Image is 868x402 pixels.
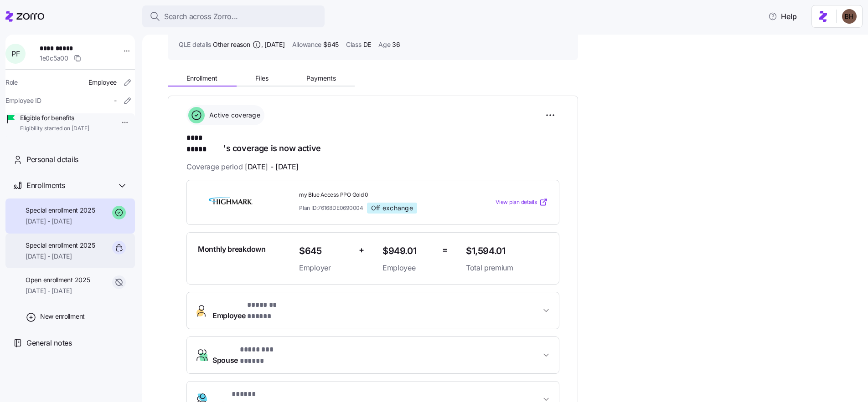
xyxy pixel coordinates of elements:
span: DE [363,40,371,49]
span: Coverage period [186,161,299,173]
span: Off exchange [371,204,413,212]
span: [DATE] [264,40,284,49]
span: Age [378,40,390,49]
span: View plan details [496,198,537,207]
span: Plan ID: 76168DE0690004 [299,204,363,212]
span: Eligible for benefits [20,113,89,122]
img: c3c218ad70e66eeb89914ccc98a2927c [842,9,857,24]
span: [DATE] - [DATE] [245,161,299,173]
span: 1e0c5a00 [40,54,68,63]
span: $1,594.01 [466,244,548,259]
span: Total premium [466,262,548,274]
span: [DATE] - [DATE] [26,252,95,261]
span: $645 [323,40,339,49]
span: Employer [299,262,351,274]
span: 36 [392,40,400,49]
span: Employee [382,262,435,274]
span: Monthly breakdown [198,244,266,255]
button: Search across Zorro... [142,5,325,27]
span: Enrollment [186,75,217,81]
span: Search across Zorro... [164,11,238,22]
span: Role [5,78,18,87]
span: $645 [299,244,351,259]
span: P F [11,50,20,57]
span: Open enrollment 2025 [26,275,90,285]
span: Employee [88,78,117,87]
span: Allowance [292,40,321,49]
span: QLE details [179,40,211,49]
span: Special enrollment 2025 [26,206,95,215]
span: New enrollment [40,312,85,321]
span: Active coverage [207,111,260,120]
span: Payments [306,75,336,81]
button: Help [761,7,804,25]
span: [DATE] - [DATE] [26,286,90,295]
span: Employee [212,300,297,321]
span: Eligibility started on [DATE] [20,125,89,132]
span: Class [346,40,362,49]
span: Spouse [212,344,292,366]
span: Employee ID [5,96,41,105]
span: Enrollments [26,180,65,191]
span: my Blue Access PPO Gold 0 [299,191,459,199]
span: Personal details [26,154,78,165]
span: - [114,96,117,105]
span: Other reason , [213,40,285,49]
span: Help [768,11,797,22]
a: View plan details [496,198,548,207]
span: $949.01 [382,244,435,259]
span: General notes [26,337,72,349]
span: Special enrollment 2025 [26,241,95,250]
span: = [442,244,448,257]
span: [DATE] - [DATE] [26,217,95,226]
span: Files [255,75,269,81]
span: + [359,244,364,257]
h1: 's coverage is now active [186,132,559,154]
img: Highmark BlueCross BlueShield [198,192,263,213]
